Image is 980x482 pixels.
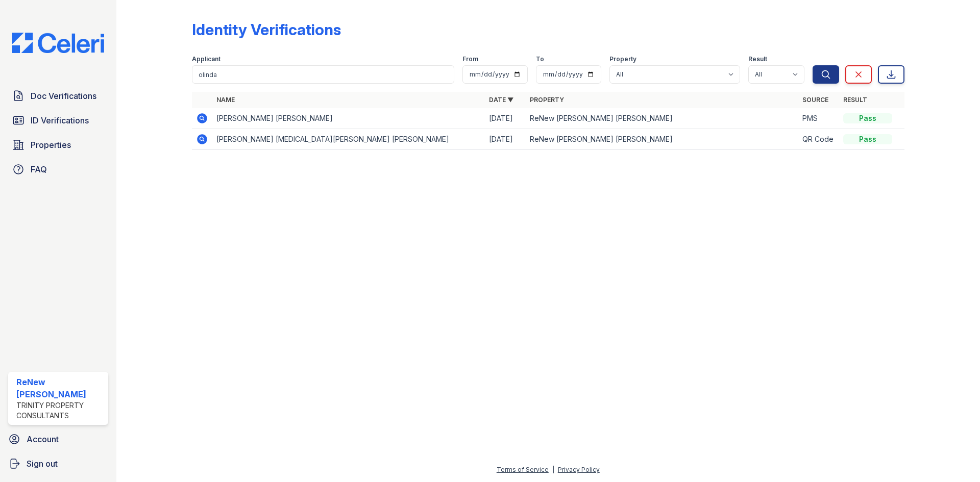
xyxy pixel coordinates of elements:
[16,400,104,421] div: Trinity Property Consultants
[843,134,892,144] div: Pass
[485,129,526,150] td: [DATE]
[192,55,220,63] label: Applicant
[536,55,544,63] label: To
[8,86,108,106] a: Doc Verifications
[497,466,549,473] a: Terms of Service
[192,65,454,84] input: Search by name or phone number
[489,96,513,104] a: Date ▼
[843,96,867,104] a: Result
[843,113,892,123] div: Pass
[526,108,798,129] td: ReNew [PERSON_NAME] [PERSON_NAME]
[8,110,108,131] a: ID Verifications
[558,466,600,473] a: Privacy Policy
[4,429,112,449] a: Account
[485,108,526,129] td: [DATE]
[31,90,96,102] span: Doc Verifications
[4,453,112,474] a: Sign out
[798,108,839,129] td: PMS
[216,96,235,104] a: Name
[526,129,798,150] td: ReNew [PERSON_NAME] [PERSON_NAME]
[27,458,58,470] span: Sign out
[27,433,59,445] span: Account
[8,135,108,155] a: Properties
[31,114,89,126] span: ID Verifications
[798,129,839,150] td: QR Code
[748,55,767,63] label: Result
[8,159,108,180] a: FAQ
[462,55,478,63] label: From
[31,139,71,151] span: Properties
[16,376,104,400] div: ReNew [PERSON_NAME]
[31,163,47,175] span: FAQ
[530,96,564,104] a: Property
[802,96,828,104] a: Source
[552,466,554,473] div: |
[192,20,341,39] div: Identity Verifications
[212,129,485,150] td: [PERSON_NAME] [MEDICAL_DATA][PERSON_NAME] [PERSON_NAME]
[4,33,112,53] img: CE_Logo_Blue-a8612792a0a2168367f1c8372b55b34899dd931a85d93a1a3d3e32e68fde9ad4.png
[212,108,485,129] td: [PERSON_NAME] [PERSON_NAME]
[609,55,636,63] label: Property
